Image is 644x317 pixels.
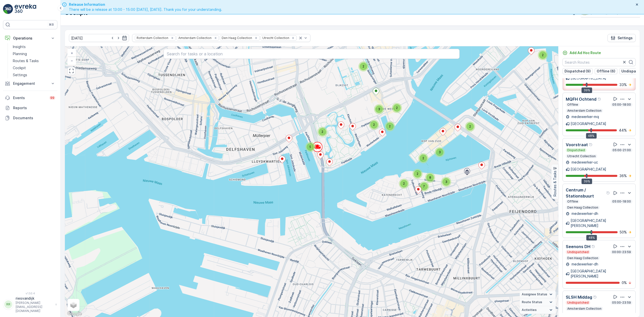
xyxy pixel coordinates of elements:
[13,115,55,121] p: Documents
[571,160,598,165] p: medewerker-uc
[321,130,323,134] span: 2
[567,154,596,158] p: Utrecht Collection
[469,125,471,128] span: 2
[68,57,75,64] a: Zoom Out
[566,187,605,199] p: Centrum / Stationsbuurt
[562,50,601,55] a: Add Ad Hoc Route
[422,156,424,160] span: 2
[567,148,585,152] p: Dispatched
[622,280,627,285] p: 0 %
[593,295,597,299] div: Help Tooltip Icon
[567,103,579,107] p: Offline
[13,105,55,110] p: Reports
[66,310,83,317] a: Open this area in Google Maps (opens a new window)
[417,172,418,176] span: 2
[13,44,26,49] p: Insights
[50,96,54,100] p: 99
[571,121,606,126] p: [GEOGRAPHIC_DATA]
[566,244,590,250] p: Seenons DH
[562,58,636,66] input: Search Routes
[425,173,435,183] div: 8
[363,64,364,68] span: 2
[290,36,296,40] div: Remove Utrecht Collection
[385,121,395,131] div: 2
[13,58,39,63] p: Routes & Tasks
[253,36,259,40] div: Remove Den Haag Collection
[419,181,429,191] div: 7
[589,143,593,147] div: Help Tooltip Icon
[619,82,627,87] p: 33 %
[16,301,53,313] p: [PERSON_NAME][EMAIL_ADDRESS][DOMAIN_NAME]
[3,296,57,313] button: RRriesvandijk[PERSON_NAME][EMAIL_ADDRESS][DOMAIN_NAME]
[562,68,593,74] button: Dispatched (9)
[582,88,592,93] div: 39%
[13,51,27,56] p: Planning
[309,145,311,149] span: 5
[567,250,589,254] p: Undispatched
[620,230,627,235] p: 50 %
[445,180,447,184] span: 3
[522,308,537,312] span: Activities
[69,2,222,7] span: Release Information
[69,7,222,12] span: There will be a release at 13:00 - 15:00 [DATE], [DATE]. Thank you for your understanding.
[435,147,445,157] div: 3
[522,300,542,304] span: Route Status
[3,4,13,14] img: logo
[373,123,375,127] span: 2
[3,292,57,295] span: v 1.50.4
[571,114,599,119] p: medewerker-mq
[597,97,601,101] div: Help Tooltip Icon
[571,76,606,81] p: [GEOGRAPHIC_DATA]
[571,262,598,267] p: medewerker-dh
[612,103,631,107] p: 05:00-18:00
[565,69,591,74] p: Dispatched (9)
[389,124,391,128] span: 2
[68,49,75,57] a: Zoom In
[374,104,384,114] div: 3
[3,113,57,123] a: Documents
[619,128,627,133] p: 44 %
[220,35,253,40] div: Den Haag Collection
[3,93,57,103] a: Events99
[552,171,557,197] p: Routes & Tasks
[571,218,632,228] p: [GEOGRAPHIC_DATA][PERSON_NAME]
[396,106,398,110] span: 2
[4,300,12,308] div: RR
[595,68,617,74] button: Offline (6)
[13,95,46,100] p: Events
[591,245,595,249] div: Help Tooltip Icon
[429,176,431,179] span: 8
[608,34,636,42] button: Settings
[3,33,57,43] button: Operations
[606,191,610,195] div: Help Tooltip Icon
[567,109,602,113] p: Amsterdam Collection
[3,103,57,113] a: Reports
[567,206,599,210] p: Den Haag Collection
[11,57,57,64] a: Routes & Tasks
[567,200,579,204] p: Offline
[13,65,26,70] p: Cockpit
[566,142,588,148] p: Voorstraat
[69,34,129,42] input: dd/mm/yyyy
[170,36,175,40] div: Remove Rotterdam Collection
[71,51,73,55] span: +
[378,107,380,111] span: 3
[520,291,556,298] summary: Assignee Status
[49,23,54,27] p: ⌘B
[261,35,290,40] div: Utrecht Collection
[68,299,79,310] a: Layers
[586,235,597,241] div: 48%
[597,69,615,74] p: Offline (6)
[567,301,589,305] p: Undispatched
[441,177,451,187] div: 3
[11,64,57,71] a: Cockpit
[566,96,596,102] p: MQFH Ochtend
[520,306,556,314] summary: Activities
[423,184,425,188] span: 7
[392,103,402,113] div: 2
[418,153,428,163] div: 2
[71,58,73,63] span: −
[16,296,53,301] p: riesvandijk
[538,50,548,60] div: 2
[571,269,632,279] p: [GEOGRAPHIC_DATA][PERSON_NAME]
